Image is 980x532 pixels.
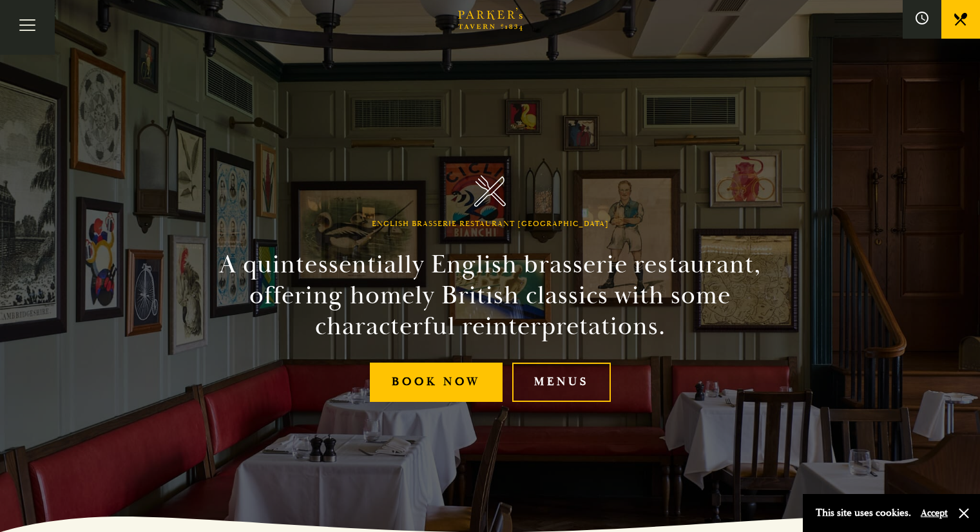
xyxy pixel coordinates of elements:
[197,249,784,342] h2: A quintessentially English brasserie restaurant, offering homely British classics with some chara...
[370,363,503,402] a: Book Now
[474,175,506,207] img: Parker's Tavern Brasserie Cambridge
[921,507,948,519] button: Accept
[816,504,911,522] p: This site uses cookies.
[512,363,611,402] a: Menus
[372,220,609,229] h1: English Brasserie Restaurant [GEOGRAPHIC_DATA]
[957,507,970,520] button: Close and accept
